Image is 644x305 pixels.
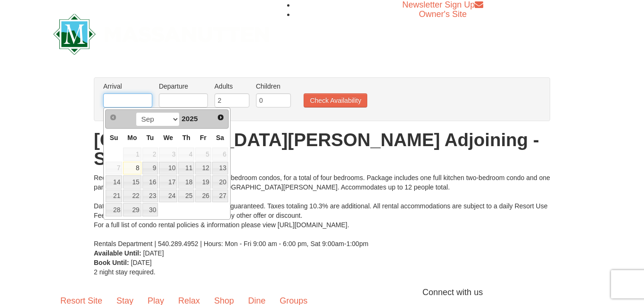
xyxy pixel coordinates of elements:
a: Owner's Site [419,9,467,19]
a: 14 [106,175,122,189]
td: available [178,175,195,189]
a: 11 [178,162,194,175]
a: 15 [123,175,141,189]
td: available [105,175,123,189]
td: available [142,189,159,203]
a: Massanutten Resort [53,22,269,44]
a: Next [214,111,227,124]
td: unAvailable [123,147,141,161]
div: Receive 10% off for booking two adjoining two-bedroom condos, for a total of four bedrooms. Packa... [94,173,550,248]
strong: Available Until: [94,249,141,257]
td: available [123,175,141,189]
td: available [195,189,212,203]
a: 10 [159,162,177,175]
a: 22 [123,190,141,203]
a: 29 [123,203,141,216]
span: Saturday [216,134,224,141]
td: available [195,161,212,175]
label: Departure [159,82,208,91]
a: 16 [142,175,158,189]
span: 2 night stay required. [94,268,156,276]
p: Connect with us [53,286,591,299]
td: available [178,161,195,175]
a: 27 [212,190,228,203]
a: 18 [178,175,194,189]
a: 8 [123,162,141,175]
span: [DATE] [143,249,164,257]
td: available [123,203,141,217]
a: 13 [212,162,228,175]
a: 9 [142,162,158,175]
td: available [195,175,212,189]
span: 2 [142,148,158,161]
label: Children [256,82,291,91]
a: 30 [142,203,158,216]
button: Check Availability [304,93,367,107]
a: Prev [107,111,120,124]
a: 26 [195,190,211,203]
a: 12 [195,162,211,175]
span: Thursday [182,134,190,141]
td: available [123,189,141,203]
td: available [158,175,178,189]
td: available [178,189,195,203]
td: available [105,203,123,217]
a: 19 [195,175,211,189]
td: available [142,161,159,175]
span: 4 [178,148,194,161]
span: 2025 [182,115,198,123]
td: available [158,161,178,175]
td: available [105,189,123,203]
span: Next [217,114,224,121]
span: Wednesday [163,134,173,141]
span: 5 [195,148,211,161]
label: Adults [215,82,249,91]
h1: [GEOGRAPHIC_DATA][PERSON_NAME] Adjoining - Sleeps 12 [94,131,550,168]
td: unAvailable [142,147,159,161]
img: Massanutten Resort Logo [53,14,269,55]
span: Monday [127,134,137,141]
span: Tuesday [146,134,154,141]
td: unAvailable [105,161,123,175]
a: 25 [178,190,194,203]
a: 28 [106,203,122,216]
span: Prev [109,114,117,121]
a: 23 [142,190,158,203]
span: 6 [212,148,228,161]
td: available [212,189,229,203]
td: available [142,203,159,217]
td: unAvailable [212,147,229,161]
strong: Book Until: [94,259,129,266]
td: available [212,175,229,189]
span: 3 [159,148,177,161]
td: unAvailable [195,147,212,161]
td: unAvailable [158,147,178,161]
td: available [212,161,229,175]
td: available [142,175,159,189]
a: 21 [106,190,122,203]
span: 7 [106,162,122,175]
a: 20 [212,175,228,189]
a: 17 [159,175,177,189]
label: Arrival [103,82,152,91]
span: Sunday [110,134,118,141]
span: 1 [123,148,141,161]
td: available [158,189,178,203]
a: 24 [159,190,177,203]
td: unAvailable [178,147,195,161]
td: available [123,161,141,175]
span: [DATE] [131,259,152,266]
span: Friday [200,134,206,141]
